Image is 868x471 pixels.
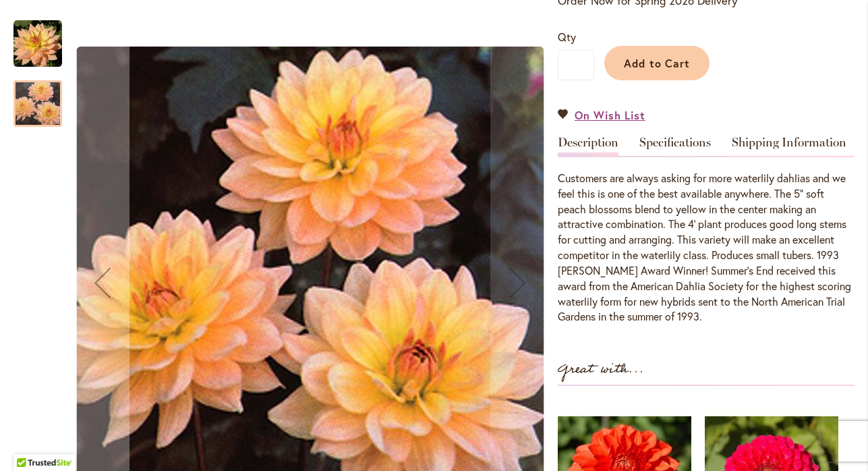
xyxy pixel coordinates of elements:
[10,423,48,461] iframe: Launch Accessibility Center
[558,30,576,44] span: Qty
[558,107,645,123] a: On Wish List
[732,136,846,156] a: Shipping Information
[13,20,62,68] img: SUMMER'S END
[558,136,618,156] a: Description
[558,171,855,325] div: Customers are always asking for more waterlily dahlias and we feel this is one of the best availa...
[604,46,710,80] button: Add to Cart
[639,136,711,156] a: Specifications
[558,136,855,325] div: Detailed Product Info
[624,56,691,70] span: Add to Cart
[558,358,644,381] strong: Great with...
[575,107,645,123] span: On Wish List
[13,67,62,127] div: SUMMER'S END
[13,7,76,67] div: SUMMER'S END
